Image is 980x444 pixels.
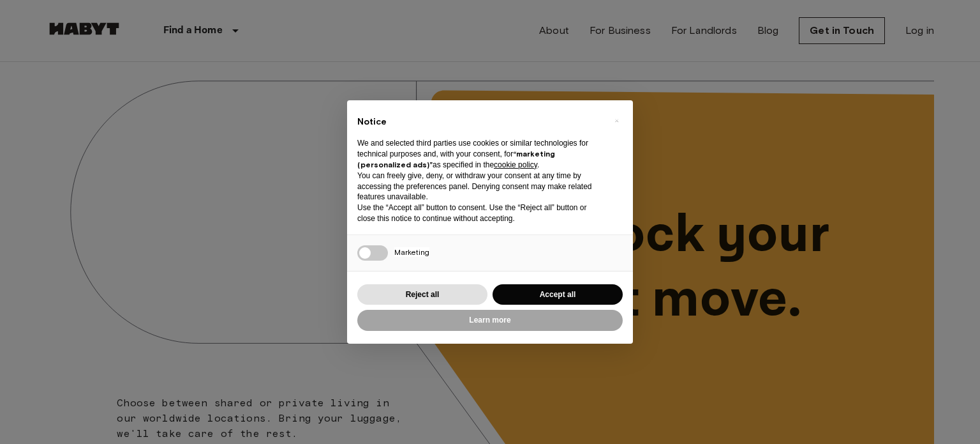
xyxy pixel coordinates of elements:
[357,310,623,331] button: Learn more
[357,171,602,203] p: You can freely give, deny, or withdraw your consent at any time by accessing the preferences pane...
[357,284,487,305] button: Reject all
[493,284,623,305] button: Accept all
[494,160,537,169] a: cookie policy
[357,116,602,128] h2: Notice
[357,138,602,170] p: We and selected third parties use cookies or similar technologies for technical purposes and, wit...
[614,113,619,128] span: ×
[357,203,602,224] p: Use the “Accept all” button to consent. Use the “Reject all” button or close this notice to conti...
[394,247,429,257] span: Marketing
[357,149,555,169] strong: “marketing (personalized ads)”
[606,111,627,131] button: Close this notice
